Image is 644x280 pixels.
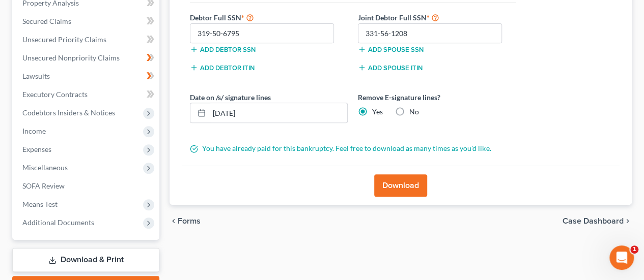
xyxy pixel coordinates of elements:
label: Date on /s/ signature lines [190,92,271,103]
input: MM/DD/YYYY [209,103,347,122]
span: Expenses [22,145,51,153]
span: Income [22,127,46,135]
button: chevron_left Forms [170,217,214,225]
button: Add spouse SSN [358,45,424,53]
iframe: Intercom live chat [609,245,634,270]
span: Codebtors Insiders & Notices [22,108,115,117]
label: Remove E-signature lines? [358,92,516,103]
label: No [409,107,419,117]
span: Lawsuits [22,72,50,80]
span: Means Test [22,200,58,208]
button: Add spouse ITIN [358,64,423,72]
a: Unsecured Nonpriority Claims [14,49,159,67]
input: XXX-XX-XXXX [190,23,334,44]
span: Additional Documents [22,218,94,227]
i: chevron_right [624,217,632,225]
span: SOFA Review [22,181,65,190]
span: 1 [630,245,638,254]
button: Download [374,174,427,197]
label: Joint Debtor Full SSN [353,11,521,23]
a: Download & Print [12,248,159,272]
span: Executory Contracts [22,90,88,99]
a: SOFA Review [14,177,159,195]
span: Miscellaneous [22,163,68,172]
span: Case Dashboard [563,217,624,225]
label: Yes [372,107,383,117]
i: chevron_left [170,217,178,225]
a: Unsecured Priority Claims [14,30,159,49]
span: Secured Claims [22,17,71,25]
input: XXX-XX-XXXX [358,23,502,44]
span: Unsecured Priority Claims [22,35,106,44]
label: Debtor Full SSN [185,11,353,23]
a: Lawsuits [14,67,159,85]
button: Add debtor ITIN [190,64,255,72]
button: Add debtor SSN [190,45,256,53]
span: Unsecured Nonpriority Claims [22,53,120,62]
div: You have already paid for this bankruptcy. Feel free to download as many times as you'd like. [185,143,521,153]
a: Case Dashboard chevron_right [563,217,632,225]
a: Secured Claims [14,12,159,30]
span: Forms [178,217,201,225]
a: Executory Contracts [14,85,159,104]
